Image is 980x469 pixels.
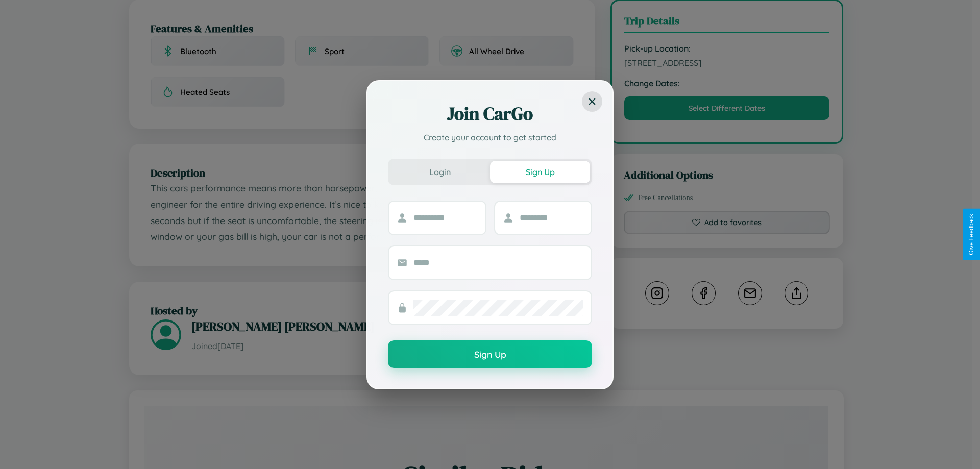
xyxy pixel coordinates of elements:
[390,161,490,183] button: Login
[968,214,975,255] div: Give Feedback
[388,131,592,143] p: Create your account to get started
[388,340,592,368] button: Sign Up
[388,102,592,126] h2: Join CarGo
[490,161,590,183] button: Sign Up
